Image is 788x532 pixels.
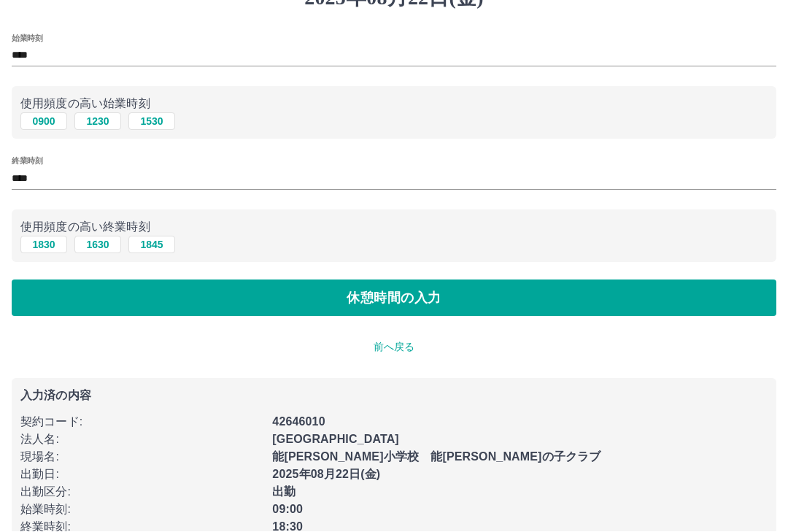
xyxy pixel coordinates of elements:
[272,451,600,463] b: 能[PERSON_NAME]小学校 能[PERSON_NAME]の子クラブ
[20,449,263,466] p: 現場名 :
[272,433,399,446] b: [GEOGRAPHIC_DATA]
[20,501,263,519] p: 始業時刻 :
[128,113,175,131] button: 1530
[12,340,776,355] p: 前へ戻る
[128,236,175,254] button: 1845
[272,469,380,481] b: 2025年08月22日(金)
[20,484,263,501] p: 出勤区分 :
[20,466,263,484] p: 出勤日 :
[20,96,768,113] p: 使用頻度の高い始業時刻
[20,219,768,236] p: 使用頻度の高い終業時刻
[20,414,263,431] p: 契約コード :
[12,156,42,167] label: 終業時刻
[20,431,263,449] p: 法人名 :
[272,504,303,516] b: 09:00
[74,236,121,254] button: 1630
[74,113,121,131] button: 1230
[272,486,295,498] b: 出勤
[20,113,67,131] button: 0900
[12,280,776,317] button: 休憩時間の入力
[20,390,768,402] p: 入力済の内容
[20,236,67,254] button: 1830
[272,416,325,428] b: 42646010
[12,33,42,44] label: 始業時刻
